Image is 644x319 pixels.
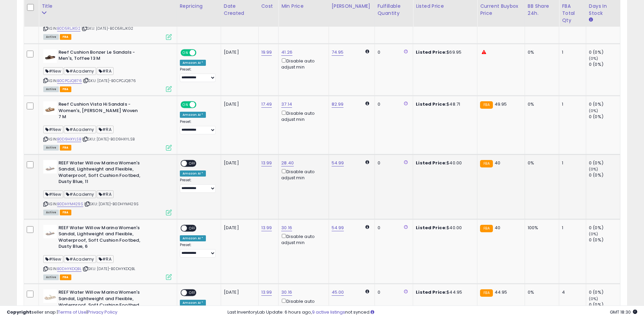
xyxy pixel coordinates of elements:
a: 82.99 [332,101,344,108]
div: [DATE] [224,160,251,166]
span: FBA [60,274,71,280]
a: 30.16 [281,224,292,231]
div: Min Price [281,3,326,10]
div: 0% [528,101,554,107]
span: OFF [195,102,206,108]
div: 0 [378,289,408,295]
span: ON [181,50,190,55]
div: 1 [562,101,581,107]
b: Reef Cushion Bonzer Le Sandals - Men's, Toffee 13 M [58,49,141,63]
div: Disable auto adjust min [281,168,323,181]
div: [DATE] [224,289,251,295]
span: #Academy [64,255,96,263]
span: OFF [187,225,198,231]
b: Listed Price: [416,289,447,295]
span: All listings currently available for purchase on Amazon [43,86,59,92]
img: 31+6V3KRnuL._SL40_.jpg [43,160,57,174]
a: 9 active listings [312,309,345,315]
b: Listed Price: [416,224,447,231]
div: Disable auto adjust min [281,297,323,311]
span: #New [43,190,63,198]
div: [DATE] [224,225,251,231]
div: 100% [528,225,554,231]
div: Current Buybox Price [480,3,522,17]
small: (0%) [589,108,598,113]
div: 1 [562,225,581,231]
b: Listed Price: [416,160,447,166]
div: Amazon AI * [180,60,206,66]
div: $40.00 [416,225,472,231]
div: 1 [562,49,581,55]
a: 37.14 [281,101,292,108]
img: 31e-54zhulL._SL40_.jpg [43,49,57,63]
div: 0 (0%) [589,225,620,231]
span: #Academy [64,126,96,133]
small: Days In Stock. [589,17,593,23]
div: Date Created [224,3,256,17]
b: REEF Water Willow Marina Women's Sandal, Lightweight and Flexible, Waterproof, Soft Cushion Footb... [58,289,141,316]
span: | SKU: [DATE]-B0D5RLJKG2 [81,26,133,31]
a: B0CPCJQ876 [57,78,82,84]
div: BB Share 24h. [528,3,556,17]
span: | SKU: [DATE]-B0CPCJQ876 [83,78,136,83]
div: 0 [378,225,408,231]
small: FBA [480,160,493,167]
span: #New [43,255,63,263]
span: FBA [60,145,71,151]
a: Terms of Use [58,309,87,315]
div: ASIN: [43,225,172,280]
div: 0 (0%) [589,160,620,166]
span: 40 [495,160,500,166]
div: 0% [528,289,554,295]
span: #RA [97,255,114,263]
div: Cost [261,3,276,10]
div: 0 (0%) [589,114,620,120]
div: Amazon AI * [180,112,206,118]
div: 0% [528,160,554,166]
div: $44.95 [416,289,472,295]
small: FBA [480,225,493,232]
span: #Academy [64,67,96,75]
b: Listed Price: [416,49,447,55]
div: [DATE] [224,101,251,107]
div: Disable auto adjust min [281,233,323,246]
div: Preset: [180,67,216,82]
a: 54.99 [332,224,344,231]
small: (0%) [589,231,598,237]
span: 49.95 [495,101,507,107]
b: REEF Water Willow Marina Women's Sandal, Lightweight and Flexible, Waterproof, Soft Cushion Footb... [58,160,141,187]
a: 45.00 [332,289,344,296]
a: 13.99 [261,160,272,166]
span: All listings currently available for purchase on Amazon [43,274,59,280]
span: All listings currently available for purchase on Amazon [43,145,59,151]
div: Repricing [180,3,218,10]
span: FBA [60,210,71,215]
div: 1 [562,160,581,166]
a: B0DHYKDQBL [57,266,81,272]
b: Listed Price: [416,101,447,107]
div: Disable auto adjust min [281,109,323,123]
a: B0DHYM429S [57,201,83,207]
span: | SKU: [DATE]-B0DHYM429S [84,201,139,207]
a: 30.16 [281,289,292,296]
span: #RA [97,190,114,198]
img: 31pE-4iwwvL._SL40_.jpg [43,289,57,303]
a: 28.40 [281,160,294,166]
div: Fulfillable Quantity [378,3,410,17]
div: Preset: [180,119,216,135]
span: OFF [187,160,198,166]
div: Amazon AI * [180,235,206,241]
div: Days In Stock [589,3,617,17]
div: Title [42,3,174,10]
div: seller snap | | [7,309,117,316]
div: $69.95 [416,49,472,55]
div: Preset: [180,243,216,258]
div: $40.00 [416,160,472,166]
b: Reef Cushion Vista Hi Sandals - Women's, [PERSON_NAME] Woven 7 M [58,101,141,122]
a: B0D9HXYLSB [57,136,81,142]
div: [DATE] [224,49,251,55]
div: FBA Total Qty [562,3,583,24]
span: OFF [195,50,206,55]
img: 31eH83yZV0L._SL40_.jpg [43,101,57,115]
div: 0% [528,49,554,55]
